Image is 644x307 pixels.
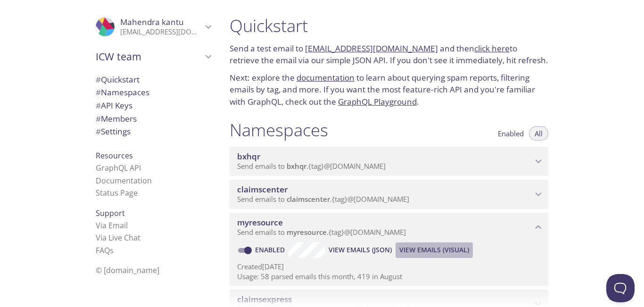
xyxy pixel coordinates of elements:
[287,227,327,237] span: myresource
[110,245,114,256] span: s
[287,194,330,204] span: claimscenter
[88,44,218,69] div: ICW team
[237,151,260,162] span: bxhqr
[305,43,438,54] a: [EMAIL_ADDRESS][DOMAIN_NAME]
[230,72,548,108] p: Next: explore the to learn about querying spam reports, filtering emails by tag, and more. If you...
[492,126,529,141] button: Enabled
[88,99,218,112] div: API Keys
[287,161,306,171] span: bxhqr
[88,125,218,138] div: Team Settings
[96,87,101,98] span: #
[88,112,218,125] div: Members
[237,217,283,228] span: myresource
[237,227,406,237] span: Send emails to . {tag} @[DOMAIN_NAME]
[237,161,386,171] span: Send emails to . {tag} @[DOMAIN_NAME]
[120,17,184,27] span: Mahendra kantu
[96,126,131,137] span: Settings
[96,150,133,161] span: Resources
[329,244,392,256] span: View Emails (JSON)
[230,147,548,176] div: bxhqr namespace
[237,194,409,204] span: Send emails to . {tag} @[DOMAIN_NAME]
[88,73,218,86] div: Quickstart
[529,126,548,141] button: All
[297,72,355,83] a: documentation
[338,96,417,107] a: GraphQL Playground
[96,265,159,275] span: © [DOMAIN_NAME]
[230,42,548,66] p: Send a test email to and then to retrieve the email via our simple JSON API. If you don't see it ...
[96,87,149,98] span: Namespaces
[96,175,152,186] a: Documentation
[96,74,101,85] span: #
[96,220,128,231] a: Via Email
[96,100,132,111] span: API Keys
[230,213,548,242] div: myresource namespace
[96,113,101,124] span: #
[88,86,218,99] div: Namespaces
[237,184,288,195] span: claimscenter
[88,11,218,42] div: Mahendra kantu
[96,232,140,243] a: Via Live Chat
[230,119,328,141] h1: Namespaces
[96,163,141,173] a: GraphQL API
[237,272,541,282] p: Usage: 58 parsed emails this month, 419 in August
[96,74,140,85] span: Quickstart
[254,245,289,254] a: Enabled
[325,242,396,257] button: View Emails (JSON)
[399,244,469,256] span: View Emails (Visual)
[606,274,635,302] iframe: Help Scout Beacon - Open
[230,180,548,209] div: claimscenter namespace
[96,126,101,137] span: #
[96,188,138,198] a: Status Page
[96,208,125,218] span: Support
[96,245,114,256] a: FAQ
[230,15,548,36] h1: Quickstart
[474,43,510,54] a: click here
[96,100,101,111] span: #
[120,27,202,37] p: [EMAIL_ADDRESS][DOMAIN_NAME]
[96,113,137,124] span: Members
[237,262,541,272] p: Created [DATE]
[96,50,202,63] span: ICW team
[396,242,473,257] button: View Emails (Visual)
